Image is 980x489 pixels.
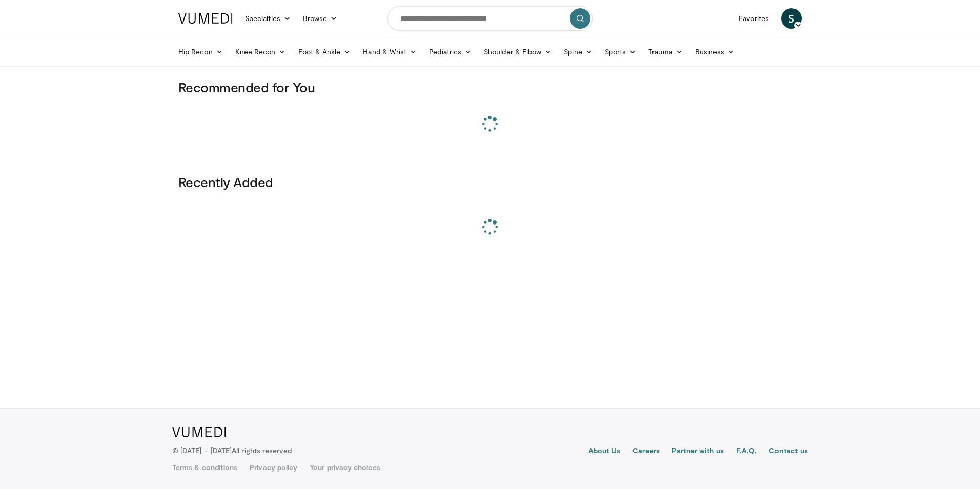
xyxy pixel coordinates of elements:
a: Spine [558,42,598,62]
p: © [DATE] – [DATE] [172,445,292,456]
a: Specialties [239,8,297,29]
span: All rights reserved [232,446,292,455]
a: Hand & Wrist [357,42,423,62]
h3: Recently Added [178,174,802,190]
a: Contact us [769,445,808,458]
a: Browse [297,8,344,29]
a: Business [689,42,741,62]
a: Knee Recon [229,42,292,62]
a: Careers [632,445,660,458]
a: Favorites [732,8,775,29]
input: Search topics, interventions [387,6,593,31]
a: F.A.Q. [736,445,757,458]
a: Hip Recon [172,42,229,62]
a: Partner with us [672,445,724,458]
a: Trauma [642,42,689,62]
h3: Recommended for You [178,79,802,95]
a: S [781,8,802,29]
a: Foot & Ankle [292,42,357,62]
img: VuMedi Logo [178,13,233,24]
img: VuMedi Logo [172,427,226,437]
a: Shoulder & Elbow [478,42,558,62]
a: About Us [588,445,621,458]
a: Your privacy choices [310,462,380,473]
a: Terms & conditions [172,462,237,473]
a: Privacy policy [250,462,297,473]
a: Sports [599,42,643,62]
a: Pediatrics [423,42,478,62]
